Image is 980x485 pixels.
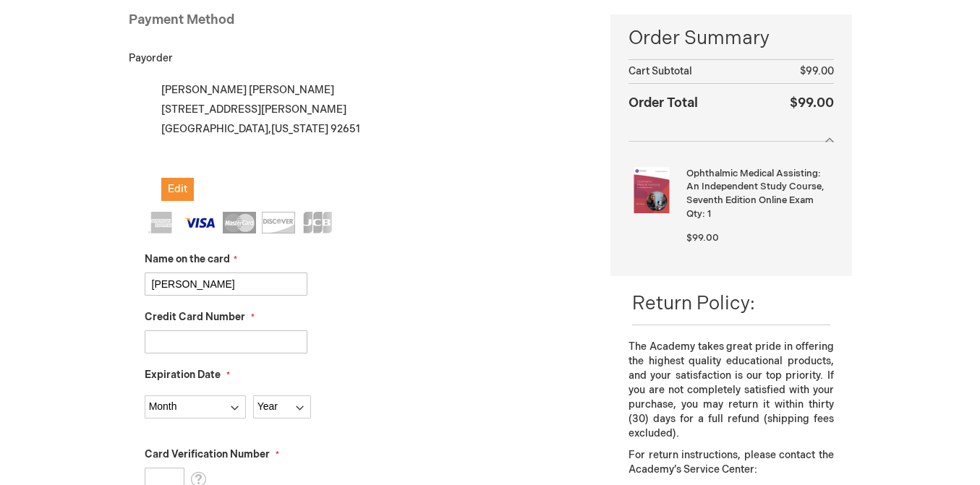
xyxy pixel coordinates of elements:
[145,330,307,353] input: Credit Card Number
[223,212,256,233] img: MasterCard
[629,25,833,59] span: Order Summary
[262,212,295,233] img: Discover
[629,340,833,441] p: The Academy takes great pride in offering the highest quality educational products, and your sati...
[145,369,221,381] span: Expiration Date
[145,253,230,265] span: Name on the card
[168,183,187,195] span: Edit
[129,52,173,64] span: Payorder
[271,123,328,135] span: [US_STATE]
[301,212,334,233] img: JCB
[145,448,270,460] span: Card Verification Number
[686,208,702,220] span: Qty
[184,212,217,233] img: Visa
[145,311,245,323] span: Credit Card Number
[129,11,589,37] div: Payment Method
[629,92,698,113] strong: Order Total
[145,80,589,201] div: [PERSON_NAME] [PERSON_NAME] [STREET_ADDRESS][PERSON_NAME] [GEOGRAPHIC_DATA] , 92651
[686,232,719,244] span: $99.00
[800,65,834,77] span: $99.00
[145,212,178,233] img: American Express
[161,178,194,201] button: Edit
[629,60,759,84] th: Cart Subtotal
[632,293,755,315] span: Return Policy:
[629,167,675,213] img: Ophthalmic Medical Assisting: An Independent Study Course, Seventh Edition Online Exam
[707,208,711,220] span: 1
[790,95,834,111] span: $99.00
[629,448,833,477] p: For return instructions, please contact the Academy’s Service Center:
[686,167,830,207] strong: Ophthalmic Medical Assisting: An Independent Study Course, Seventh Edition Online Exam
